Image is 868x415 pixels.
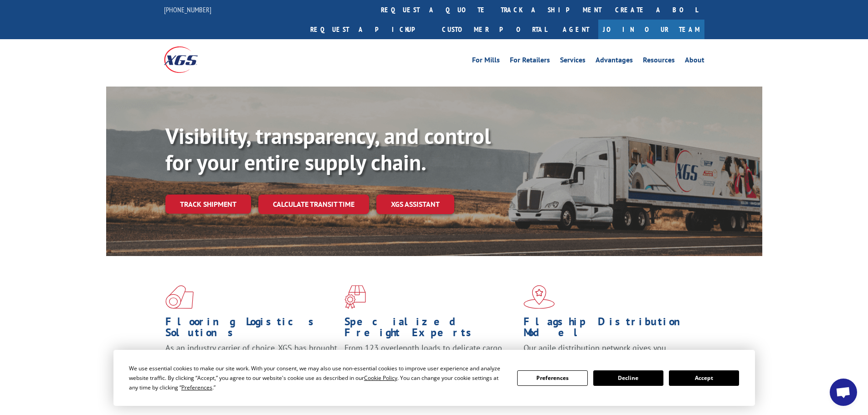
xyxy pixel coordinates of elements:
[344,343,517,383] p: From 123 overlength loads to delicate cargo, our experienced staff knows the best way to move you...
[685,56,704,67] a: About
[596,56,633,67] a: Advantages
[669,370,739,386] button: Accept
[830,379,857,406] div: Open chat
[165,122,491,176] b: Visibility, transparency, and control for your entire supply chain.
[344,316,517,343] h1: Specialized Freight Experts
[472,56,500,67] a: For Mills
[165,195,251,214] a: Track shipment
[517,370,587,386] button: Preferences
[165,343,337,375] span: As an industry carrier of choice, XGS has brought innovation and dedication to flooring logistics...
[435,20,554,39] a: Customer Portal
[598,20,704,39] a: Join Our Team
[510,56,550,67] a: For Retailers
[165,316,338,343] h1: Flooring Logistics Solutions
[524,343,691,364] span: Our agile distribution network gives you nationwide inventory management on demand.
[165,285,194,309] img: xgs-icon-total-supply-chain-intelligence-red
[376,195,454,214] a: XGS ASSISTANT
[524,316,696,343] h1: Flagship Distribution Model
[344,285,366,309] img: xgs-icon-focused-on-flooring-red
[181,384,212,391] span: Preferences
[560,56,586,67] a: Services
[113,350,755,406] div: Cookie Consent Prompt
[129,364,506,392] div: We use essential cookies to make our site work. With your consent, we may also use non-essential ...
[524,285,555,309] img: xgs-icon-flagship-distribution-model-red
[643,56,675,67] a: Resources
[164,5,211,14] a: [PHONE_NUMBER]
[303,20,435,39] a: Request a pickup
[364,374,397,382] span: Cookie Policy
[554,20,598,39] a: Agent
[258,195,369,214] a: Calculate transit time
[593,370,663,386] button: Decline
